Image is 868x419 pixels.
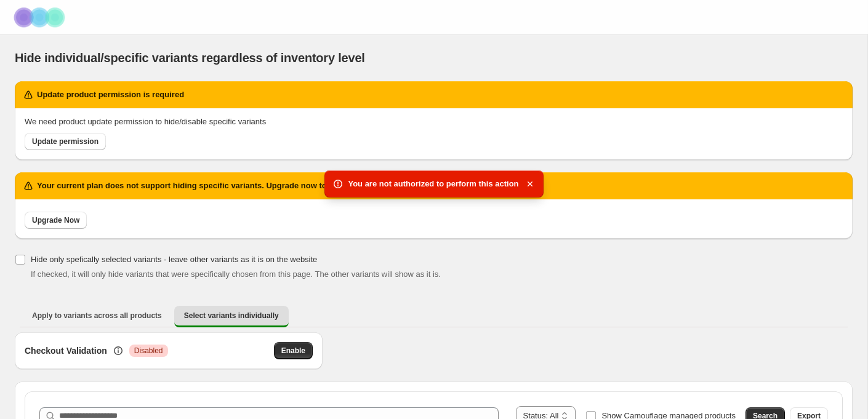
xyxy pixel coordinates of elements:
[31,255,317,264] span: Hide only spefically selected variants - leave other variants as it is on the website
[134,346,163,356] span: Disabled
[25,133,106,150] a: Update permission
[25,212,87,229] a: Upgrade Now
[15,51,365,65] span: Hide individual/specific variants regardless of inventory level
[22,306,172,325] button: Apply to variants across all products
[274,342,313,359] button: Enable
[25,117,266,126] span: We need product update permission to hide/disable specific variants
[184,311,279,321] span: Select variants individually
[25,345,107,357] h3: Checkout Validation
[348,178,518,190] span: You are not authorized to perform this action
[31,269,441,279] span: If checked, it will only hide variants that were specifically chosen from this page. The other va...
[281,346,305,356] span: Enable
[37,180,532,192] h2: Your current plan does not support hiding specific variants. Upgrade now to select variants and h...
[174,306,289,327] button: Select variants individually
[32,215,79,225] span: Upgrade Now
[32,137,98,146] span: Update permission
[37,89,184,101] h2: Update product permission is required
[32,311,162,321] span: Apply to variants across all products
